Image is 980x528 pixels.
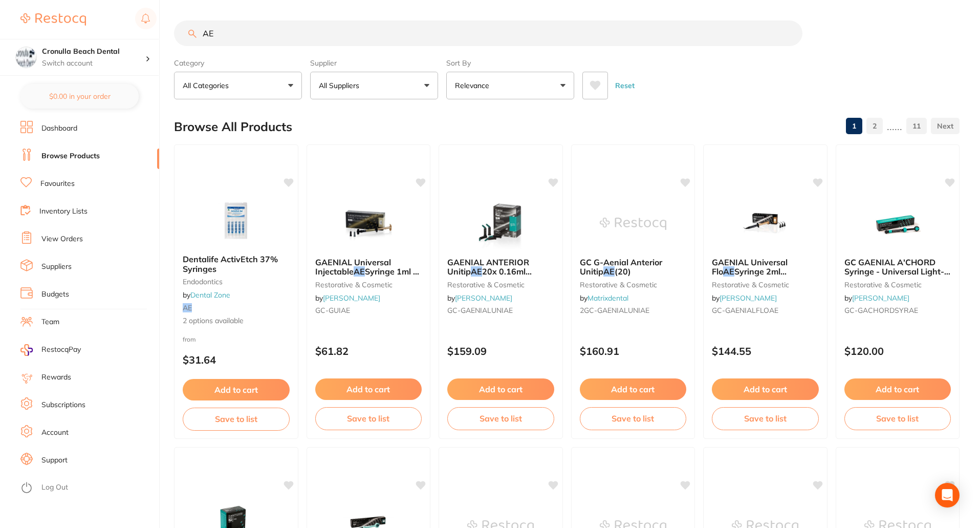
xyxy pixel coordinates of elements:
[844,281,951,289] small: restorative & cosmetic
[844,258,951,277] b: GC GAENIAL A'CHORD Syringe - Universal Light-Cured Radiopaque Composite - Shade AE - 4g, 1-Pack
[467,198,534,249] img: GAENIAL ANTERIOR Unitip AE 20x 0.16ml (0.28g)
[844,293,909,303] span: by
[41,345,81,355] span: RestocqPay
[190,290,230,300] a: Dental Zone
[20,344,33,356] img: RestocqPay
[587,293,628,303] a: Matrixdental
[41,455,68,466] a: Support
[183,290,230,300] span: by
[712,258,819,277] b: GAENIAL Universal Flo AE Syringe 2ml Dispenser Tipsx20
[844,345,951,357] p: $120.00
[887,120,902,132] p: ......
[41,262,72,272] a: Suppliers
[40,179,75,189] a: Favourites
[183,255,290,273] b: Dentalife ActivEtch 37% Syringes
[580,258,687,277] b: GC G-Aenial Anterior Unitip AE (20)
[354,266,365,277] em: AE
[906,116,927,136] a: 11
[446,58,574,68] label: Sort By
[846,116,862,136] a: 1
[446,72,574,99] button: Relevance
[310,72,438,99] button: All Suppliers
[42,58,145,69] p: Switch account
[315,378,422,400] button: Add to cart
[447,345,554,357] p: $159.09
[447,293,512,303] span: by
[712,257,788,277] span: GAENIAL Universal Flo
[315,293,380,303] span: by
[455,293,512,303] a: [PERSON_NAME]
[315,345,422,357] p: $61.82
[41,482,68,493] a: Log Out
[315,266,419,286] span: Syringe 1ml & 10 Disp tips
[580,378,687,400] button: Add to cart
[183,303,192,312] em: AE
[720,293,777,303] a: [PERSON_NAME]
[183,80,233,91] p: All Categories
[612,72,638,99] button: Reset
[183,408,290,430] button: Save to list
[42,47,145,57] h4: Cronulla Beach Dental
[174,72,302,99] button: All Categories
[41,400,85,410] a: Subscriptions
[315,281,422,289] small: restorative & cosmetic
[723,266,734,277] em: AE
[183,335,196,343] span: from
[603,266,615,277] em: AE
[41,372,71,383] a: Rewards
[866,116,883,136] a: 2
[174,120,292,134] h2: Browse All Products
[315,306,350,315] span: GC-GUIAE
[20,8,86,31] a: Restocq Logo
[712,378,819,400] button: Add to cart
[712,345,819,357] p: $144.55
[20,13,86,26] img: Restocq Logo
[335,198,402,249] img: GAENIAL Universal Injectable AE Syringe 1ml & 10 Disp tips
[323,293,380,303] a: [PERSON_NAME]
[712,407,819,430] button: Save to list
[41,123,77,134] a: Dashboard
[183,278,290,286] small: Endodontics
[41,317,59,327] a: Team
[319,80,363,91] p: All Suppliers
[844,378,951,400] button: Add to cart
[447,378,554,400] button: Add to cart
[447,407,554,430] button: Save to list
[183,316,290,326] span: 2 options available
[16,47,36,68] img: Cronulla Beach Dental
[183,254,278,273] span: Dentalife ActivEtch 37% Syringes
[41,234,83,244] a: View Orders
[174,20,802,46] input: Search Products
[864,198,931,249] img: GC GAENIAL A'CHORD Syringe - Universal Light-Cured Radiopaque Composite - Shade AE - 4g, 1-Pack
[315,257,391,277] span: GAENIAL Universal Injectable
[39,206,88,217] a: Inventory Lists
[712,266,787,286] span: Syringe 2ml Dispenser Tipsx20
[20,344,81,356] a: RestocqPay
[455,80,493,91] p: Relevance
[183,379,290,400] button: Add to cart
[447,281,554,289] small: restorative & cosmetic
[580,345,687,357] p: $160.91
[41,151,100,161] a: Browse Products
[41,289,69,300] a: Budgets
[41,428,69,438] a: Account
[447,257,529,277] span: GAENIAL ANTERIOR Unitip
[852,293,909,303] a: [PERSON_NAME]
[580,281,687,289] small: restorative & cosmetic
[732,198,798,249] img: GAENIAL Universal Flo AE Syringe 2ml Dispenser Tipsx20
[447,266,532,286] span: 20x 0.16ml (0.28g)
[580,407,687,430] button: Save to list
[174,58,302,68] label: Category
[580,257,662,277] span: GC G-Aenial Anterior Unitip
[844,257,950,295] span: GC GAENIAL A'CHORD Syringe - Universal Light-Cured Radiopaque Composite - Shade
[20,480,156,496] button: Log Out
[935,483,960,508] div: Open Intercom Messenger
[580,306,649,315] span: 2GC-GAENIALUNIAE
[183,354,290,366] p: $31.64
[844,306,918,315] span: GC-GACHORDSYRAE
[315,258,422,277] b: GAENIAL Universal Injectable AE Syringe 1ml & 10 Disp tips
[203,195,269,246] img: Dentalife ActivEtch 37% Syringes
[310,58,438,68] label: Supplier
[20,84,139,109] button: $0.00 in your order
[471,266,482,277] em: AE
